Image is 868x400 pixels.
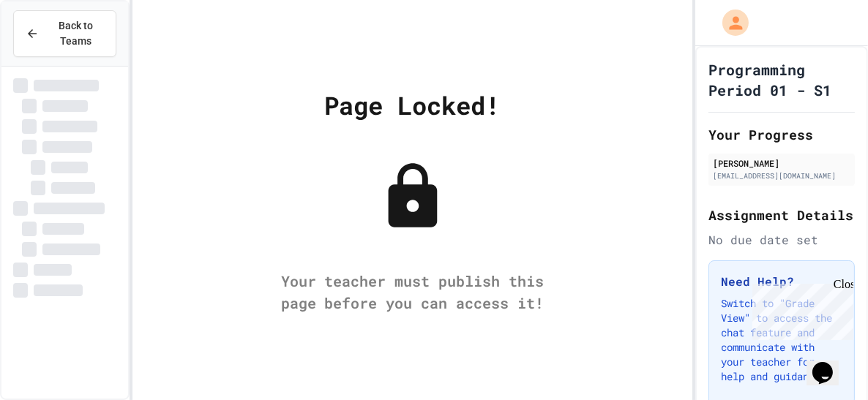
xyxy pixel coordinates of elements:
h2: Your Progress [708,124,855,145]
div: Your teacher must publish this page before you can access it! [266,270,559,314]
button: Back to Teams [13,10,116,57]
div: [EMAIL_ADDRESS][DOMAIN_NAME] [713,170,850,181]
iframe: chat widget [807,341,853,385]
span: Back to Teams [48,18,104,49]
p: Switch to "Grade View" to access the chat feature and communicate with your teacher for help and ... [721,296,842,384]
h3: Need Help? [721,273,842,290]
h1: Programming Period 01 - S1 [708,59,855,100]
div: No due date set [708,231,855,249]
div: My Account [707,6,752,39]
div: [PERSON_NAME] [713,156,850,170]
div: Page Locked! [325,86,501,124]
div: Chat with us now!Close [6,6,101,93]
iframe: chat widget [747,278,853,340]
h2: Assignment Details [708,205,855,225]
